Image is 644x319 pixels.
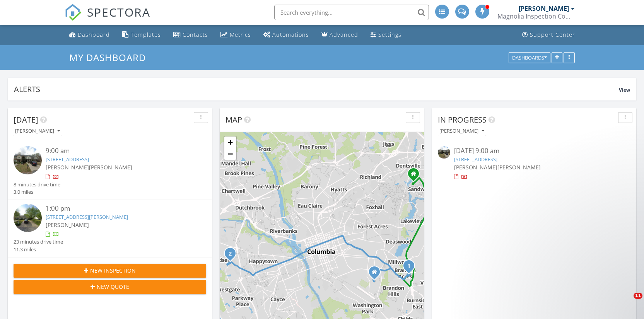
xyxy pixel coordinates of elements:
[318,28,361,42] a: Advanced
[260,28,312,42] a: Automations (Basic)
[454,156,497,163] a: [STREET_ADDRESS]
[14,238,63,246] div: 23 minutes drive time
[230,31,251,38] div: Metrics
[224,148,236,160] a: Zoom out
[14,204,42,232] img: streetview
[407,264,410,269] i: 1
[89,164,132,171] span: [PERSON_NAME]
[374,272,379,276] div: 3827 Live Oak St, Columbia South Carolina 29205-4657
[65,4,82,21] img: The Best Home Inspection Software - Spectora
[634,293,642,299] span: 11
[530,31,575,38] div: Support Center
[46,146,190,156] div: 9:00 am
[619,87,630,93] span: View
[438,126,486,136] button: [PERSON_NAME]
[14,126,61,136] button: [PERSON_NAME]
[14,204,206,253] a: 1:00 pm [STREET_ADDRESS][PERSON_NAME] [PERSON_NAME] 23 minutes drive time 11.3 miles
[274,5,429,20] input: Search everything...
[439,128,484,134] div: [PERSON_NAME]
[87,4,150,20] span: SPECTORA
[409,266,413,270] div: 1017 Drake St, Columbia, SC 29209
[378,31,401,38] div: Settings
[14,84,619,94] div: Alerts
[97,283,129,291] span: New Quote
[78,31,110,38] div: Dashboard
[119,28,164,42] a: Templates
[65,10,150,27] a: SPECTORA
[46,156,89,163] a: [STREET_ADDRESS]
[131,31,161,38] div: Templates
[225,114,242,125] span: Map
[69,51,152,64] a: My Dashboard
[14,181,60,188] div: 8 minutes drive time
[90,266,136,275] span: New Inspection
[217,28,254,42] a: Metrics
[454,164,497,171] span: [PERSON_NAME]
[14,146,42,174] img: streetview
[618,293,636,311] iframe: Intercom live chat
[14,264,206,278] button: New Inspection
[46,221,89,229] span: [PERSON_NAME]
[14,188,60,196] div: 3.0 miles
[509,52,550,63] button: Dashboards
[224,136,236,148] a: Zoom in
[497,12,575,20] div: Magnolia Inspection Company
[512,55,547,60] div: Dashboards
[438,146,630,181] a: [DATE] 9:00 am [STREET_ADDRESS] [PERSON_NAME][PERSON_NAME]
[46,204,190,213] div: 1:00 pm
[230,253,235,258] div: 178 Quinton Ct, West Columbia, SC 29170
[14,246,63,253] div: 11.3 miles
[454,146,615,156] div: [DATE] 9:00 am
[46,164,89,171] span: [PERSON_NAME]
[438,146,450,159] img: streetview
[519,5,569,12] div: [PERSON_NAME]
[66,28,113,42] a: Dashboard
[413,174,418,178] div: 6711 Longbrook Rd, Columbia SC 29206
[497,164,541,171] span: [PERSON_NAME]
[272,31,309,38] div: Automations
[15,128,60,134] div: [PERSON_NAME]
[438,114,487,125] span: In Progress
[367,28,405,42] a: Settings
[14,280,206,294] button: New Quote
[183,31,208,38] div: Contacts
[14,146,206,196] a: 9:00 am [STREET_ADDRESS] [PERSON_NAME][PERSON_NAME] 8 minutes drive time 3.0 miles
[229,251,232,257] i: 2
[14,114,38,125] span: [DATE]
[46,213,128,220] a: [STREET_ADDRESS][PERSON_NAME]
[330,31,358,38] div: Advanced
[519,28,578,42] a: Support Center
[170,28,211,42] a: Contacts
